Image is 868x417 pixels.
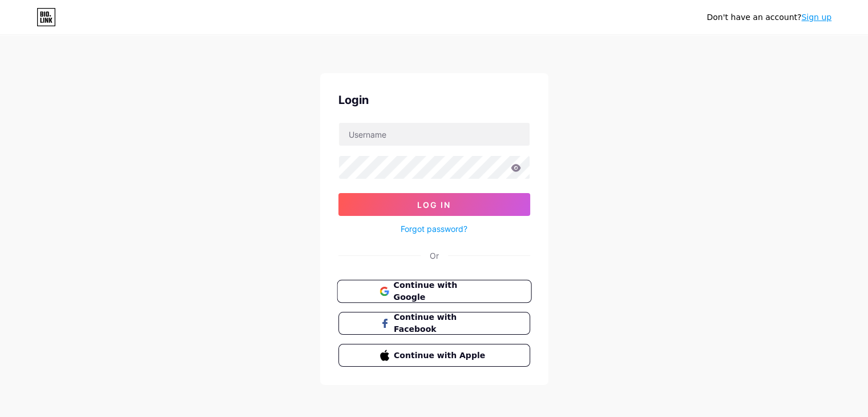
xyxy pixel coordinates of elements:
[338,193,530,216] button: Log In
[417,200,451,210] span: Log In
[430,250,439,262] div: Or
[339,123,530,146] input: Username
[338,91,530,109] div: Login
[393,279,488,304] span: Continue with Google
[401,223,467,235] a: Forgot password?
[338,344,530,367] button: Continue with Apple
[706,11,831,23] div: Don't have an account?
[338,312,530,335] button: Continue with Facebook
[801,13,831,22] a: Sign up
[394,311,488,335] span: Continue with Facebook
[394,350,488,362] span: Continue with Apple
[337,280,531,303] button: Continue with Google
[338,280,530,303] a: Continue with Google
